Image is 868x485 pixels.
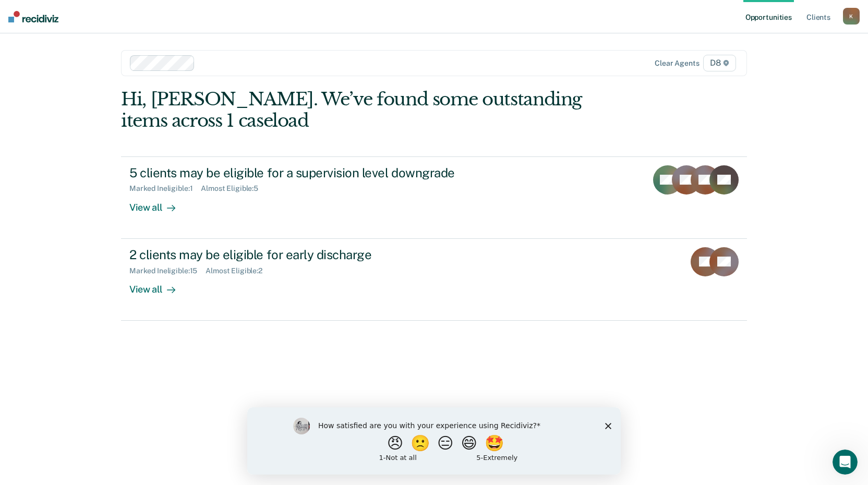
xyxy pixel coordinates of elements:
div: Marked Ineligible : 1 [129,184,201,193]
div: Almost Eligible : 5 [201,184,267,193]
div: Hi, [PERSON_NAME]. We’ve found some outstanding items across 1 caseload [121,89,622,131]
div: View all [129,275,188,295]
img: Recidiviz [8,11,58,22]
iframe: Survey by Kim from Recidiviz [247,407,621,475]
div: Almost Eligible : 2 [206,266,271,275]
a: 5 clients may be eligible for a supervision level downgradeMarked Ineligible:1Almost Eligible:5Vi... [121,156,747,239]
a: 2 clients may be eligible for early dischargeMarked Ineligible:15Almost Eligible:2View all [121,239,747,321]
span: D8 [703,55,736,71]
div: View all [129,193,188,213]
div: 5 clients may be eligible for a supervision level downgrade [129,165,496,180]
iframe: Intercom live chat [833,450,858,475]
div: Marked Ineligible : 15 [129,266,206,275]
div: 2 clients may be eligible for early discharge [129,247,496,262]
div: Clear agents [655,59,699,68]
button: K [843,8,860,25]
